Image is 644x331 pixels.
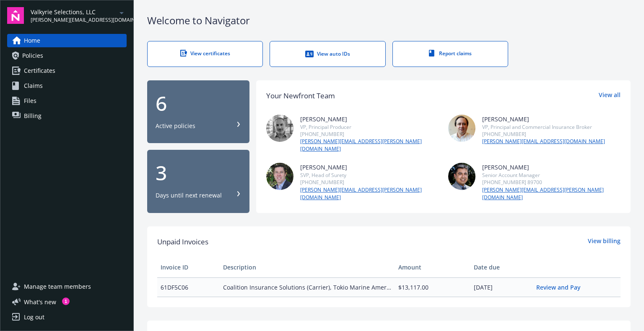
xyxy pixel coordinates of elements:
div: View certificates [164,50,246,57]
span: Billing [24,109,42,123]
div: [PHONE_NUMBER] 89700 [482,179,621,186]
th: Date due [470,257,533,277]
span: Manage team members [24,280,91,293]
img: photo [266,163,293,190]
a: View billing [588,236,621,247]
a: View auto IDs [270,41,385,67]
a: View certificates [147,41,263,67]
div: [PHONE_NUMBER] [300,131,439,138]
th: Description [220,257,395,277]
span: Files [24,94,36,108]
th: Amount [395,257,470,277]
div: [PERSON_NAME] [482,115,605,123]
div: Welcome to Navigator [147,13,631,28]
div: [PHONE_NUMBER] [300,179,439,186]
a: Review and Pay [536,283,587,291]
div: VP, Principal and Commercial Insurance Broker [482,123,605,131]
div: View auto IDs [287,50,368,58]
img: photo [448,163,475,190]
div: [PERSON_NAME] [300,163,439,172]
a: Manage team members [7,280,127,293]
span: Home [24,34,40,47]
img: photo [448,115,475,142]
div: SVP, Head of Surety [300,172,439,179]
a: Report claims [392,41,508,67]
a: arrowDropDown [117,8,127,18]
button: 6Active policies [147,80,249,144]
button: 3Days until next renewal [147,150,249,213]
button: Valkyrie Selections, LLC[PERSON_NAME][EMAIL_ADDRESS][DOMAIN_NAME]arrowDropDown [31,7,127,24]
div: Report claims [410,50,491,57]
a: Certificates [7,64,127,77]
div: Days until next renewal [156,191,222,200]
a: [PERSON_NAME][EMAIL_ADDRESS][PERSON_NAME][DOMAIN_NAME] [300,138,439,153]
img: photo [266,115,293,142]
span: Unpaid Invoices [157,236,208,247]
div: VP, Principal Producer [300,123,439,131]
a: Policies [7,49,127,62]
span: Claims [24,79,43,92]
a: View all [599,90,621,101]
div: 3 [156,163,241,183]
div: [PHONE_NUMBER] [482,131,605,138]
td: $13,117.00 [395,277,470,297]
td: 61DF5C06 [157,277,220,297]
div: Active policies [156,122,195,130]
span: Certificates [24,64,55,77]
a: Billing [7,109,127,123]
span: What ' s new [24,298,56,306]
a: [PERSON_NAME][EMAIL_ADDRESS][PERSON_NAME][DOMAIN_NAME] [300,186,439,201]
a: [PERSON_NAME][EMAIL_ADDRESS][DOMAIN_NAME] [482,138,605,145]
div: Your Newfront Team [266,90,335,101]
div: 6 [156,93,241,113]
th: Invoice ID [157,257,220,277]
img: navigator-logo.svg [7,7,24,24]
a: Files [7,94,127,108]
td: [DATE] [470,277,533,297]
div: 1 [62,298,70,305]
span: [PERSON_NAME][EMAIL_ADDRESS][DOMAIN_NAME] [31,16,117,24]
a: Claims [7,79,127,92]
button: What's new1 [7,298,70,306]
span: Policies [22,49,43,62]
div: Senior Account Manager [482,172,621,179]
span: Valkyrie Selections, LLC [31,8,117,16]
div: Log out [24,310,44,324]
div: [PERSON_NAME] [300,115,439,123]
a: [PERSON_NAME][EMAIL_ADDRESS][PERSON_NAME][DOMAIN_NAME] [482,186,621,201]
a: Home [7,34,127,47]
div: [PERSON_NAME] [482,163,621,172]
span: Coalition Insurance Solutions (Carrier), Tokio Marine America [223,283,392,292]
